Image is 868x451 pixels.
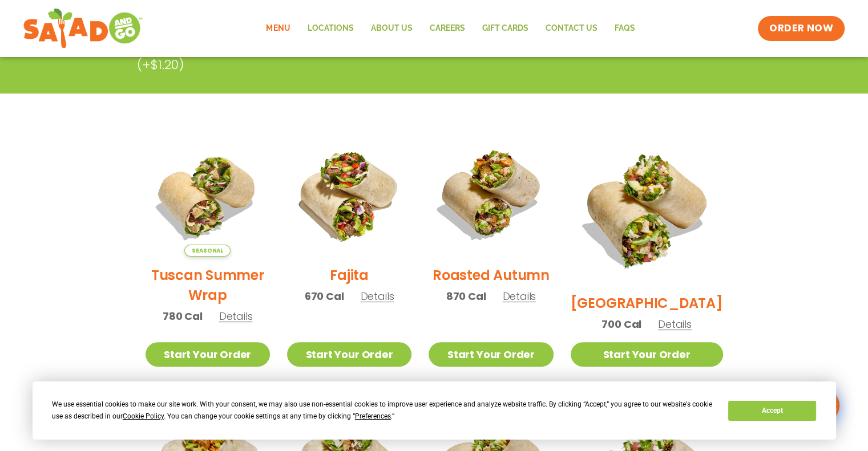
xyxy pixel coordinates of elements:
[473,15,536,42] a: GIFT CARDS
[571,132,723,285] img: Product photo for BBQ Ranch Wrap
[728,401,816,421] button: Accept
[52,399,714,422] div: We use essential cookies to make our site work. With your consent, we may also use non-essential ...
[429,132,553,257] img: Product photo for Roasted Autumn Wrap
[502,289,536,303] span: Details
[219,309,253,323] span: Details
[758,16,845,41] a: ORDER NOW
[769,22,833,35] span: ORDER NOW
[123,412,164,420] span: Cookie Policy
[429,342,553,367] a: Start Your Order
[146,132,270,257] img: Product photo for Tuscan Summer Wrap
[433,265,550,285] h2: Roasted Autumn
[362,15,421,42] a: About Us
[355,412,391,420] span: Preferences
[146,342,270,367] a: Start Your Order
[601,316,641,332] span: 700 Cal
[536,15,605,42] a: Contact Us
[257,15,298,42] a: Menu
[571,293,723,313] h2: [GEOGRAPHIC_DATA]
[146,265,270,305] h2: Tuscan Summer Wrap
[298,15,362,42] a: Locations
[361,289,394,303] span: Details
[330,265,369,285] h2: Fajita
[571,342,723,367] a: Start Your Order
[305,289,344,304] span: 670 Cal
[33,381,836,440] div: Cookie Consent Prompt
[23,6,143,51] img: new-SAG-logo-768×292
[287,132,411,257] img: Product photo for Fajita Wrap
[163,308,203,324] span: 780 Cal
[605,15,643,42] a: FAQs
[658,317,692,331] span: Details
[257,15,643,42] nav: Menu
[421,15,473,42] a: Careers
[184,245,231,257] span: Seasonal
[446,289,486,304] span: 870 Cal
[287,342,411,367] a: Start Your Order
